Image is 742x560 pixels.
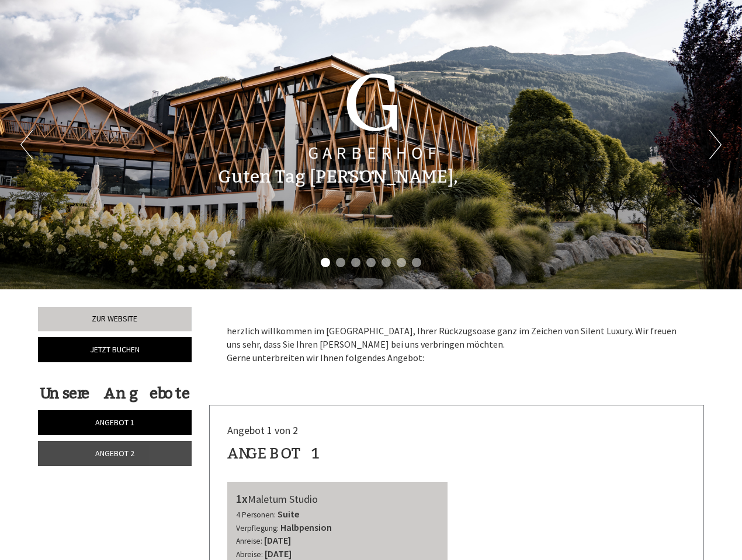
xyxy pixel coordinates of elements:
span: Angebot 2 [95,448,134,459]
b: Suite [278,508,299,520]
a: Zur Website [38,307,192,331]
b: [DATE] [265,548,292,559]
span: Angebot 1 [95,417,134,428]
small: Abreise: [236,549,263,559]
div: Maletum Studio [236,491,439,508]
span: Angebot 1 von 2 [227,423,298,437]
div: Angebot 1 [227,443,321,464]
button: Previous [20,130,33,159]
b: Halbpension [280,521,332,533]
button: Next [709,130,722,159]
small: Anreise: [236,536,262,546]
h1: Guten Tag [PERSON_NAME], [218,167,458,187]
small: Verpflegung: [236,523,279,533]
b: 1x [236,491,248,506]
p: herzlich willkommen im [GEOGRAPHIC_DATA], Ihrer Rückzugsoase ganz im Zeichen von Silent Luxury. W... [227,324,687,365]
small: 4 Personen: [236,510,276,520]
a: Jetzt buchen [38,337,192,362]
b: [DATE] [264,534,291,546]
div: Unsere Angebote [38,383,192,404]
